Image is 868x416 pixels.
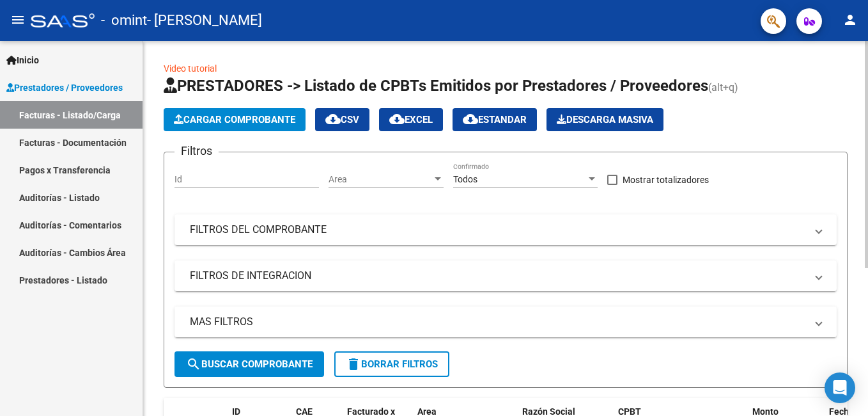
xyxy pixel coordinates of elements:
[346,358,438,370] span: Borrar Filtros
[164,77,708,95] span: PRESTADORES -> Listado de CPBTs Emitidos por Prestadores / Proveedores
[453,174,477,184] span: Todos
[186,356,201,372] mat-icon: search
[708,81,738,93] span: (alt+q)
[825,372,855,403] div: Open Intercom Messenger
[379,108,443,131] button: EXCEL
[623,172,709,188] span: Mostrar totalizadores
[346,356,361,372] mat-icon: delete
[174,214,837,245] mat-expansion-panel-header: FILTROS DEL COMPROBANTE
[174,260,837,291] mat-expansion-panel-header: FILTROS DE INTEGRACION
[453,108,537,131] button: Estandar
[325,114,359,125] span: CSV
[389,114,433,125] span: EXCEL
[463,111,478,127] mat-icon: cloud_download
[546,108,663,131] button: Descarga Masiva
[6,81,123,95] span: Prestadores / Proveedores
[190,269,806,283] mat-panel-title: FILTROS DE INTEGRACION
[174,114,295,125] span: Cargar Comprobante
[164,63,217,74] a: Video tutorial
[147,6,262,35] span: - [PERSON_NAME]
[557,114,653,125] span: Descarga Masiva
[190,315,806,329] mat-panel-title: MAS FILTROS
[174,351,324,377] button: Buscar Comprobante
[164,108,306,131] button: Cargar Comprobante
[186,358,313,370] span: Buscar Comprobante
[329,174,432,185] span: Area
[190,223,806,237] mat-panel-title: FILTROS DEL COMPROBANTE
[325,111,341,127] mat-icon: cloud_download
[10,12,26,28] mat-icon: menu
[842,12,858,28] mat-icon: person
[174,142,219,160] h3: Filtros
[546,108,663,131] app-download-masive: Descarga masiva de comprobantes (adjuntos)
[101,6,147,35] span: - omint
[463,114,527,125] span: Estandar
[389,111,405,127] mat-icon: cloud_download
[174,307,837,337] mat-expansion-panel-header: MAS FILTROS
[315,108,369,131] button: CSV
[334,351,449,377] button: Borrar Filtros
[6,53,39,67] span: Inicio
